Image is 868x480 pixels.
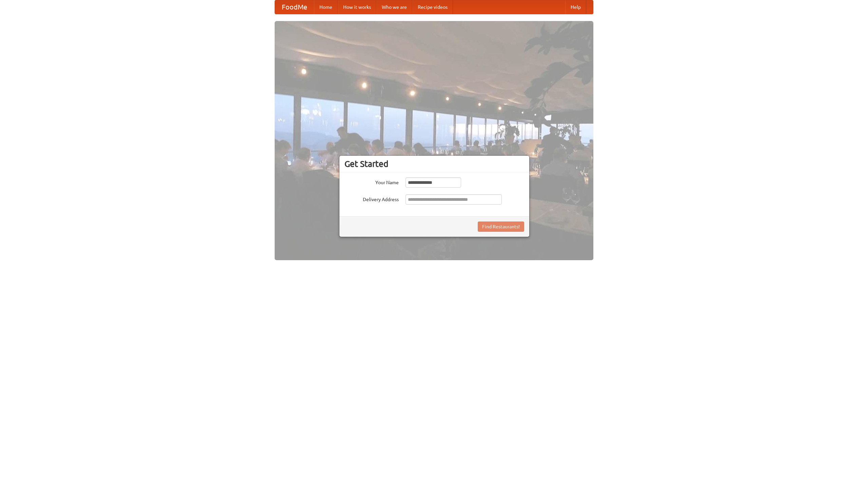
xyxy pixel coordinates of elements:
a: Recipe videos [412,0,453,14]
a: Help [565,0,586,14]
button: Find Restaurants! [478,222,524,232]
label: Delivery Address [344,194,399,203]
h3: Get Started [344,159,524,169]
a: Home [314,0,338,14]
a: Who we are [376,0,412,14]
a: How it works [338,0,376,14]
label: Your Name [344,177,399,186]
a: FoodMe [275,0,314,14]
